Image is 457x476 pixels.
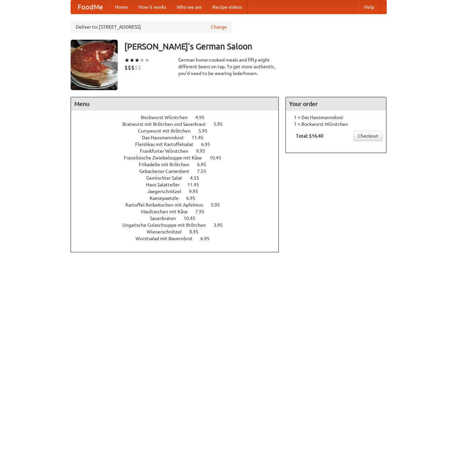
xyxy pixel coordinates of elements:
li: 1 × Das Hausmannskost [289,114,383,121]
span: 10.45 [210,155,228,160]
a: Kaesepaetzle 6.95 [150,195,208,201]
a: Frikadelle mit Brötchen 6.95 [139,162,219,167]
span: Frikadelle mit Brötchen [139,162,196,167]
span: 6.95 [186,195,202,201]
span: Bockwurst Würstchen [141,115,194,120]
span: 11.45 [187,182,206,187]
a: Currywurst mit Brötchen 5.95 [138,128,220,134]
span: 3.95 [214,222,229,228]
span: Jaegerschnitzel [147,189,188,194]
a: Change [211,24,227,30]
li: 1 × Bockwurst Würstchen [289,121,383,127]
li: ★ [129,57,135,64]
a: Sauerbraten 10.45 [150,216,208,221]
span: Sauerbraten [150,216,183,221]
span: 9.95 [196,148,212,154]
li: $ [135,64,138,71]
a: Maultaschen mit Käse 7.95 [141,209,217,214]
b: Total: $16.40 [296,133,323,139]
a: Home [110,0,133,14]
li: ★ [145,57,150,64]
span: 4.95 [195,115,211,120]
span: Haus Salatteller [146,182,186,187]
a: Das Hausmannskost 11.45 [142,135,216,140]
a: Gebackener Camenbert 7.55 [139,169,219,174]
li: $ [128,64,131,71]
a: Fleishkas mit Kartoffelsalat 6.95 [135,142,223,147]
li: ★ [135,57,140,64]
div: Deliver to: [STREET_ADDRESS] [71,21,232,33]
span: 5.95 [211,202,227,208]
h4: Menu [71,97,279,111]
h4: Your order [286,97,386,111]
span: Kartoffel Reibekuchen mit Apfelmus [125,202,210,208]
span: 11.45 [192,135,210,140]
span: 4.55 [190,175,206,181]
span: Das Hausmannskost [142,135,191,140]
a: Haus Salatteller 11.45 [146,182,212,187]
a: How it works [133,0,172,14]
h3: [PERSON_NAME]'s German Saloon [124,40,387,53]
li: $ [131,64,135,71]
span: 7.55 [197,169,213,174]
span: Frankfurter Würstchen [140,148,195,154]
span: 9.95 [189,189,205,194]
div: German home-cooked meals and fifty-eight different beers on tap. To get more authentic, you'd nee... [178,57,279,77]
a: Ungarische Gulaschsuppe mit Brötchen 3.95 [122,222,235,228]
span: 6.95 [200,236,216,241]
li: $ [124,64,128,71]
span: Kaesepaetzle [150,195,185,201]
li: ★ [140,57,145,64]
span: 5.95 [214,121,229,127]
span: Wurstsalad mit Bauernbrot [136,236,199,241]
span: Fleishkas mit Kartoffelsalat [135,142,200,147]
a: Wienerschnitzel 8.95 [147,229,211,234]
a: Wurstsalad mit Bauernbrot 6.95 [136,236,222,241]
span: Ungarische Gulaschsuppe mit Brötchen [122,222,213,228]
img: angular.jpg [71,40,118,90]
span: Maultaschen mit Käse [141,209,194,214]
span: 8.95 [189,229,205,234]
li: ★ [124,57,129,64]
span: 6.95 [201,142,217,147]
a: Kartoffel Reibekuchen mit Apfelmus 5.95 [125,202,232,208]
a: Help [359,0,380,14]
a: Jaegerschnitzel 9.95 [147,189,211,194]
a: Frankfurter Würstchen 9.95 [140,148,218,154]
span: 6.95 [197,162,213,167]
a: Gemischter Salat 4.55 [146,175,212,181]
span: Currywurst mit Brötchen [138,128,197,134]
a: Checkout [353,131,383,141]
span: Gebackener Camenbert [139,169,196,174]
span: 7.95 [195,209,211,214]
li: $ [138,64,141,71]
a: FoodMe [71,0,110,14]
span: Gemischter Salat [146,175,189,181]
a: Französische Zwiebelsuppe mit Käse 10.45 [124,155,234,160]
a: Who we are [172,0,207,14]
span: 10.45 [184,216,202,221]
span: 5.95 [198,128,214,134]
a: Recipe videos [207,0,247,14]
span: Französische Zwiebelsuppe mit Käse [124,155,208,160]
span: Bratwurst mit Brötchen und Sauerkraut [122,121,213,127]
a: Bockwurst Würstchen 4.95 [141,115,217,120]
a: Bratwurst mit Brötchen und Sauerkraut 5.95 [122,121,235,127]
span: Wienerschnitzel [147,229,188,234]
